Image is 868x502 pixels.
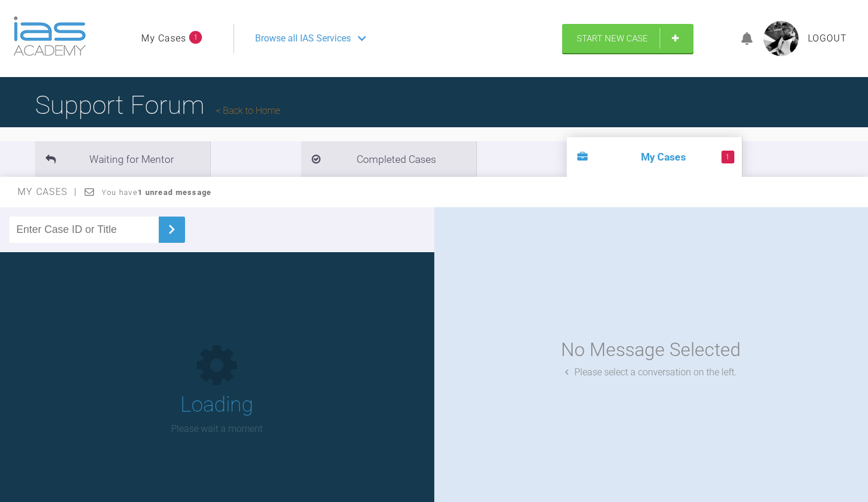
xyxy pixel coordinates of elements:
[808,31,847,46] a: Logout
[35,85,280,125] h1: Support Forum
[764,21,799,56] img: profile.png
[567,137,742,177] li: My Cases
[102,188,212,197] span: You have
[141,31,186,46] a: My Cases
[162,220,181,239] img: chevronRight.28bd32b0.svg
[35,141,210,177] li: Waiting for Mentor
[189,31,202,44] span: 1
[13,16,86,56] img: logo-light.3e3ef733.png
[301,141,476,177] li: Completed Cases
[171,421,263,437] p: Please wait a moment
[565,365,737,380] div: Please select a conversation on the left.
[9,217,159,243] input: Enter Case ID or Title
[138,188,211,197] strong: 1 unread message
[577,33,648,44] span: Start New Case
[216,105,280,116] a: Back to Home
[255,31,351,46] span: Browse all IAS Services
[18,186,78,197] span: My Cases
[721,151,734,163] span: 1
[561,335,741,365] div: No Message Selected
[180,388,253,422] h1: Loading
[562,24,693,53] a: Start New Case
